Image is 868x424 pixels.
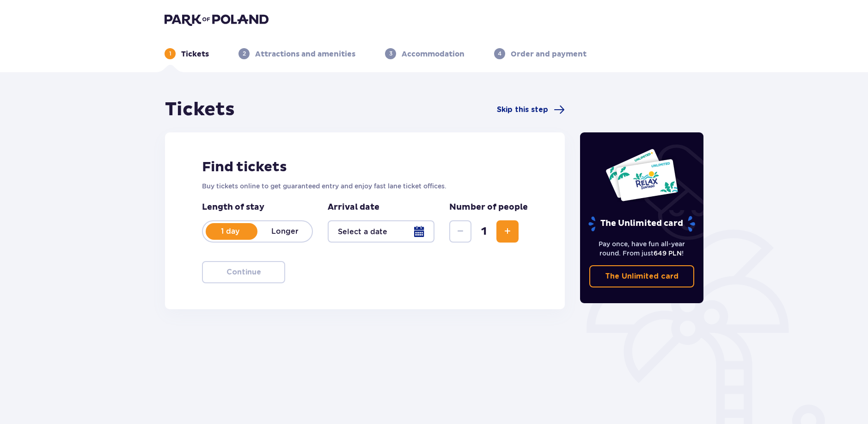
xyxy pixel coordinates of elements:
[165,13,269,26] img: Park of Poland logo
[202,181,528,191] p: Buy tickets online to get guaranteed entry and enjoy fast lane ticket offices.
[226,267,261,277] p: Continue
[473,224,495,238] span: 1
[169,50,171,58] p: 1
[328,202,379,213] p: Arrival date
[497,105,548,115] span: Skip this step
[402,49,465,59] p: Accommodation
[654,249,682,257] span: 649 PLN
[511,49,587,59] p: Order and payment
[497,104,565,115] a: Skip this step
[587,216,696,232] p: The Unlimited card
[257,226,312,237] p: Longer
[589,239,695,258] p: Pay once, have fun all-year round. From just !
[449,202,528,213] p: Number of people
[498,50,501,58] p: 4
[255,49,355,59] p: Attractions and amenities
[449,220,471,243] button: Decrease
[243,50,246,58] p: 2
[202,158,528,176] h2: Find tickets
[165,98,235,121] h1: Tickets
[605,271,679,281] p: The Unlimited card
[202,261,285,283] button: Continue
[389,50,392,58] p: 3
[203,226,257,237] p: 1 day
[496,220,519,243] button: Increase
[589,265,695,287] a: The Unlimited card
[202,202,313,213] p: Length of stay
[181,49,209,59] p: Tickets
